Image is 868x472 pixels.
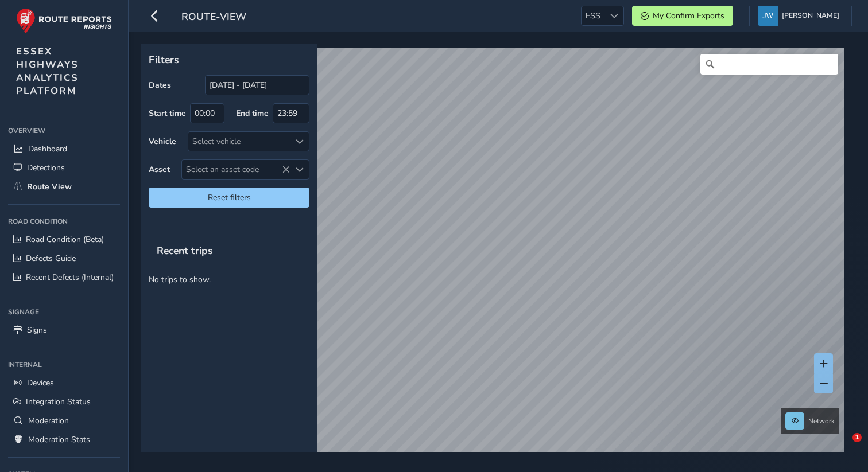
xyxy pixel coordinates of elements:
[852,433,862,442] span: 1
[700,54,838,75] input: Search
[8,356,120,373] div: Internal
[149,52,309,67] p: Filters
[8,392,120,411] a: Integration Status
[16,45,79,97] span: ESSEX HIGHWAYS ANALYTICS PLATFORM
[8,249,120,268] a: Defects Guide
[782,6,839,26] span: [PERSON_NAME]
[632,6,733,26] button: My Confirm Exports
[149,80,171,91] label: Dates
[8,321,120,340] a: Signs
[149,236,221,266] span: Recent trips
[28,434,90,445] span: Moderation Stats
[8,430,120,449] a: Moderation Stats
[28,143,67,154] span: Dashboard
[27,325,47,336] span: Signs
[8,213,120,230] div: Road Condition
[181,10,246,26] span: route-view
[758,6,778,26] img: diamond-layout
[182,160,290,179] span: Select an asset code
[27,181,72,192] span: Route View
[141,266,317,294] p: No trips to show.
[149,136,176,147] label: Vehicle
[582,6,604,25] span: ESS
[8,303,120,321] div: Signage
[27,162,65,173] span: Detections
[758,6,843,26] button: [PERSON_NAME]
[157,192,301,203] span: Reset filters
[8,139,120,158] a: Dashboard
[8,177,120,196] a: Route View
[28,415,69,426] span: Moderation
[26,396,91,407] span: Integration Status
[145,48,844,465] canvas: Map
[236,108,269,119] label: End time
[8,158,120,177] a: Detections
[26,253,76,264] span: Defects Guide
[808,416,835,426] span: Network
[829,433,857,461] iframe: Intercom live chat
[27,377,54,388] span: Devices
[26,234,104,245] span: Road Condition (Beta)
[8,230,120,249] a: Road Condition (Beta)
[26,272,114,283] span: Recent Defects (Internal)
[149,164,170,175] label: Asset
[16,8,112,34] img: rr logo
[149,188,309,208] button: Reset filters
[8,268,120,287] a: Recent Defects (Internal)
[149,108,186,119] label: Start time
[8,373,120,392] a: Devices
[290,160,309,179] div: Select an asset code
[8,411,120,430] a: Moderation
[8,122,120,139] div: Overview
[188,132,290,151] div: Select vehicle
[653,10,724,21] span: My Confirm Exports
